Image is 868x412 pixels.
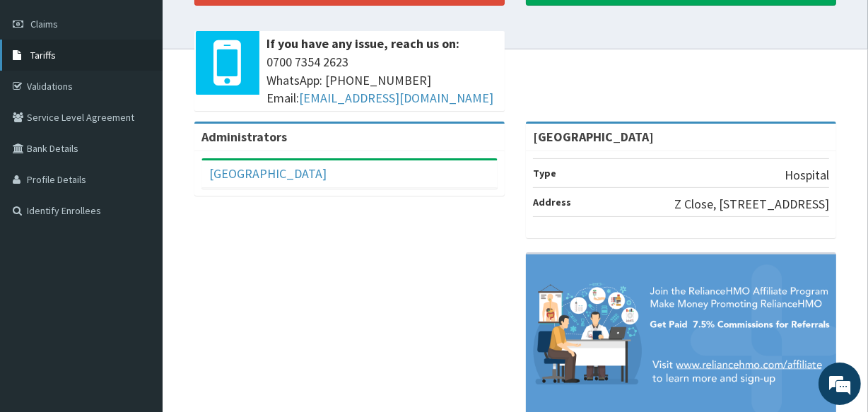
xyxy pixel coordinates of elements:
[82,119,195,261] span: We're online!
[74,79,237,98] div: Chat with us now
[299,90,493,106] a: [EMAIL_ADDRESS][DOMAIN_NAME]
[266,35,459,52] b: If you have any issue, reach us on:
[232,7,266,41] div: Minimize live chat window
[674,195,829,213] p: Z Close, [STREET_ADDRESS]
[26,71,57,106] img: d_794563401_company_1708531726252_794563401
[201,129,287,145] b: Administrators
[533,196,571,208] b: Address
[266,53,498,107] span: 0700 7354 2623 WhatsApp: [PHONE_NUMBER] Email:
[785,166,829,184] p: Hospital
[30,18,58,30] span: Claims
[209,165,327,182] a: [GEOGRAPHIC_DATA]
[533,167,556,179] b: Type
[7,268,269,317] textarea: Type your message and hit 'Enter'
[533,129,654,145] strong: [GEOGRAPHIC_DATA]
[30,49,56,61] span: Tariffs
